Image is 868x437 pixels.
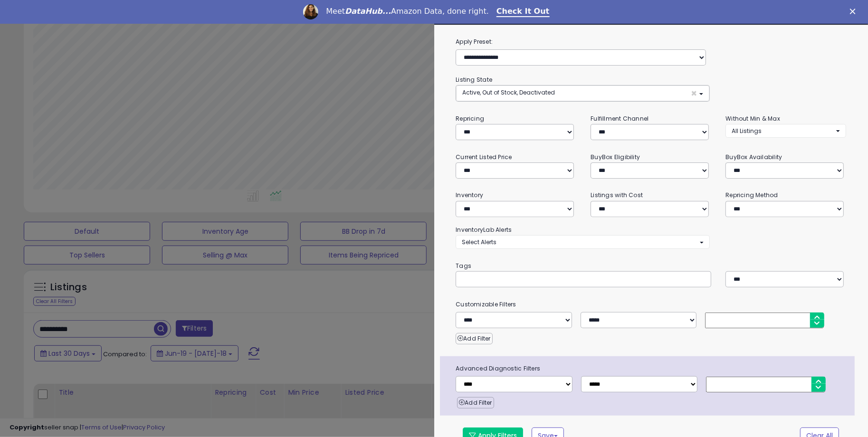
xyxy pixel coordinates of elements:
div: Meet Amazon Data, done right. [326,7,489,16]
small: Repricing Method [725,191,778,199]
small: Fulfillment Channel [591,114,649,123]
button: Add Filter [457,397,494,408]
small: Without Min & Max [725,114,780,123]
button: Active, Out of Stock, Deactivated × [456,85,709,101]
span: × [691,88,697,98]
small: Inventory [456,191,483,199]
span: Select Alerts [462,238,496,246]
button: Select Alerts [456,235,709,249]
small: BuyBox Eligibility [591,153,640,161]
label: Apply Preset: [448,37,853,47]
small: Listing State [456,76,492,84]
small: Listings with Cost [591,191,643,199]
div: Close [850,9,859,14]
small: Tags [448,261,853,271]
button: All Listings [725,124,846,138]
small: InventoryLab Alerts [456,226,512,234]
img: Profile image for Georgie [303,4,318,19]
span: Advanced Diagnostic Filters [448,363,855,374]
small: Repricing [456,114,484,123]
span: All Listings [732,127,762,135]
i: DataHub... [345,7,391,16]
small: Current Listed Price [456,153,512,161]
span: Active, Out of Stock, Deactivated [462,88,555,96]
small: BuyBox Availability [725,153,782,161]
a: Check It Out [496,7,550,17]
button: Add Filter [456,333,492,344]
small: Customizable Filters [448,299,853,310]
